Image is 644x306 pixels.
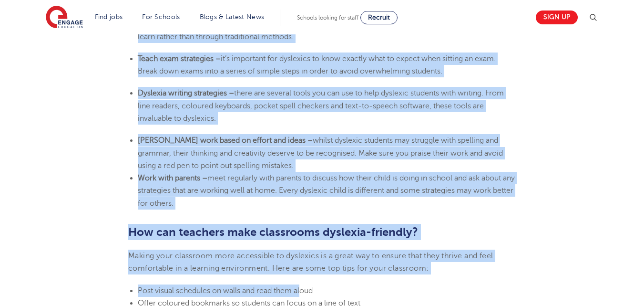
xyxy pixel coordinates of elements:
[95,13,123,21] a: Find jobs
[200,13,265,21] a: Blogs & Latest News
[536,11,578,24] a: Sign up
[138,89,234,97] b: Dyslexia writing strategies –
[138,54,496,75] span: it’s important for dyslexics to know exactly what to expect when sitting an exam. Break down exam...
[138,174,207,182] b: Work with parents –
[128,225,418,239] b: How can teachers make classrooms dyslexia-friendly?
[368,14,390,21] span: Recruit
[138,136,313,145] b: [PERSON_NAME] work based on effort and ideas –
[46,6,83,30] img: Engage Education
[138,286,313,295] span: Post visual schedules on walls and read them aloud
[138,89,504,123] span: there are several tools you can use to help dyslexic students with writing. From line readers, co...
[138,136,503,170] span: whilst dyslexic students may struggle with spelling and grammar, their thinking and creativity de...
[138,174,515,208] span: meet regularly with parents to discuss how their child is doing in school and ask about any strat...
[360,11,398,24] a: Recruit
[128,252,493,273] span: Making your classroom more accessible to dyslexics is a great way to ensure that they thrive and ...
[138,20,504,41] span: flashcards, puppets, videos and objects in the classroom help dyslexics engage and learn rather t...
[138,54,221,63] b: Teach exam strategies –
[142,13,180,21] a: For Schools
[297,14,358,21] span: Schools looking for staff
